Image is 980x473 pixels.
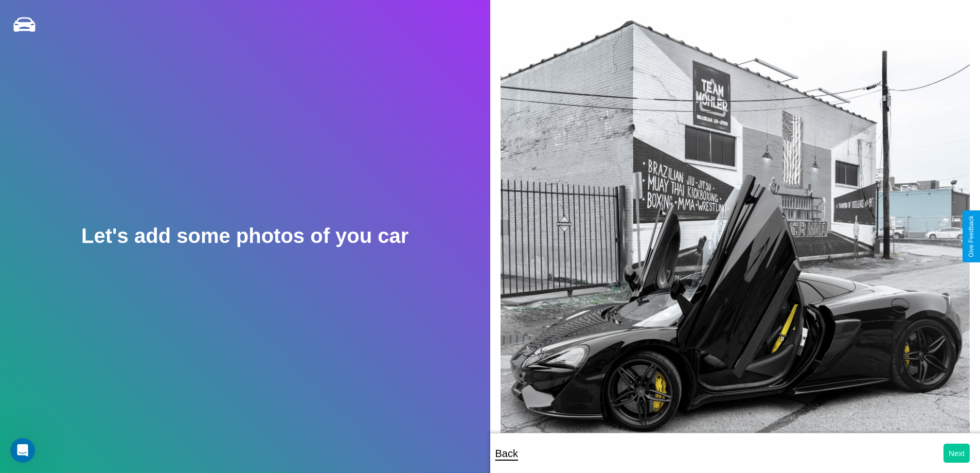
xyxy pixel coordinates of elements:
[501,10,970,452] img: posted
[943,444,970,463] button: Next
[10,438,35,463] iframe: Intercom live chat
[968,216,975,257] div: Give Feedback
[495,444,518,463] p: Back
[81,224,408,248] h2: Let's add some photos of you car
